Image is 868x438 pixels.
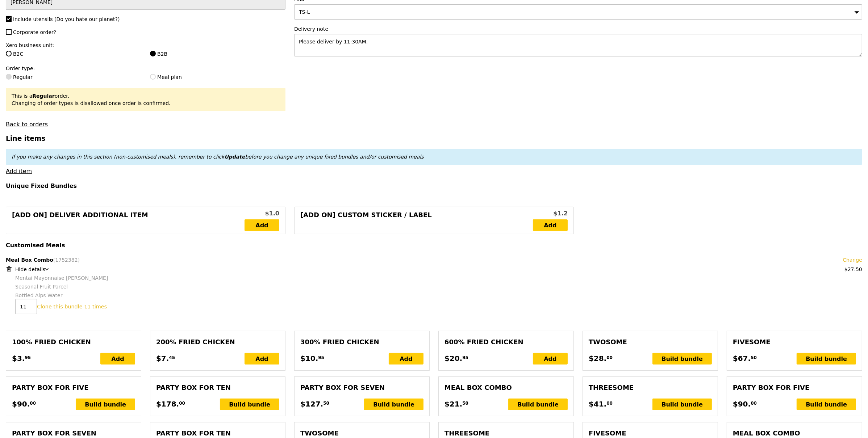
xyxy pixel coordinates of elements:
[533,209,568,218] div: $1.2
[156,399,179,409] span: $178.
[6,51,12,56] input: B2C
[156,383,279,393] div: Party Box for Ten
[245,353,279,365] div: Add
[733,353,751,364] span: $67.
[150,73,285,81] label: Meal plan
[533,353,568,365] div: Add
[294,25,862,33] label: Delivery note
[37,304,107,309] a: Clone this bundle 11 times
[300,353,318,364] span: $10.
[15,283,862,290] div: Seasonal Fruit Parcel
[12,92,280,107] div: This is a order. Changing of order types is disallowed once order is confirmed.
[150,51,156,56] input: B2B
[300,210,533,231] div: [Add on] Custom Sticker / Label
[6,29,12,35] input: Corporate order?
[15,266,45,272] span: Hide details
[6,135,862,142] h3: Line items
[150,50,285,58] label: B2B
[445,399,462,409] span: $21.
[300,383,423,393] div: Party Box for Seven
[25,355,31,361] span: 95
[6,73,141,81] label: Regular
[751,400,757,406] span: 00
[797,399,856,410] div: Build bundle
[589,383,712,393] div: Threesome
[156,337,279,347] div: 200% Fried Chicken
[6,182,862,189] h4: Unique Fixed Bundles
[299,9,310,15] span: TS-L
[6,168,32,174] a: Add item
[6,42,285,49] label: Xero business unit:
[606,355,613,361] span: 00
[150,74,156,80] input: Meal plan
[12,337,135,347] div: 100% Fried Chicken
[6,65,285,72] label: Order type:
[589,353,606,364] span: $28.
[462,355,468,361] span: 95
[797,353,856,365] div: Build bundle
[12,353,25,364] span: $3.
[76,399,135,410] div: Build bundle
[508,399,568,410] div: Build bundle
[445,353,462,364] span: $20.
[844,266,862,273] div: $27.50
[6,74,12,80] input: Regular
[245,209,279,218] div: $1.0
[462,400,468,406] span: 50
[300,399,323,409] span: $127.
[53,257,80,263] span: (1752382)
[589,399,606,409] span: $41.
[652,353,712,365] div: Build bundle
[606,400,613,406] span: 00
[13,16,120,22] span: Include utensils (Do you hate our planet?)
[220,399,279,410] div: Build bundle
[445,383,568,393] div: Meal Box Combo
[245,219,279,231] a: Add
[169,355,175,361] span: 45
[12,154,424,160] em: If you make any changes in this section (non-customised meals), remember to click before you chan...
[751,355,757,361] span: 50
[733,383,856,393] div: Party Box for Five
[318,355,324,361] span: 95
[843,256,862,264] a: Change
[6,16,12,22] input: Include utensils (Do you hate our planet?)
[589,337,712,347] div: Twosome
[32,93,54,99] b: Regular
[533,219,568,231] a: Add
[12,383,135,393] div: Party Box for Five
[733,337,856,347] div: Fivesome
[445,337,568,347] div: 600% Fried Chicken
[6,121,48,128] a: Back to orders
[224,154,245,160] b: Update
[15,274,862,282] div: Mentai Mayonnaise [PERSON_NAME]
[100,353,135,365] div: Add
[179,400,185,406] span: 00
[12,399,30,409] span: $90.
[389,353,423,365] div: Add
[6,50,141,58] label: B2C
[364,399,423,410] div: Build bundle
[13,29,56,35] span: Corporate order?
[6,242,862,249] h4: Customised Meals
[12,210,245,231] div: [Add on] Deliver Additional Item
[652,399,712,410] div: Build bundle
[30,400,36,406] span: 00
[733,399,751,409] span: $90.
[300,337,423,347] div: 300% Fried Chicken
[323,400,329,406] span: 50
[6,256,862,264] div: Meal Box Combo
[156,353,169,364] span: $7.
[15,292,862,299] div: Bottled Alps Water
